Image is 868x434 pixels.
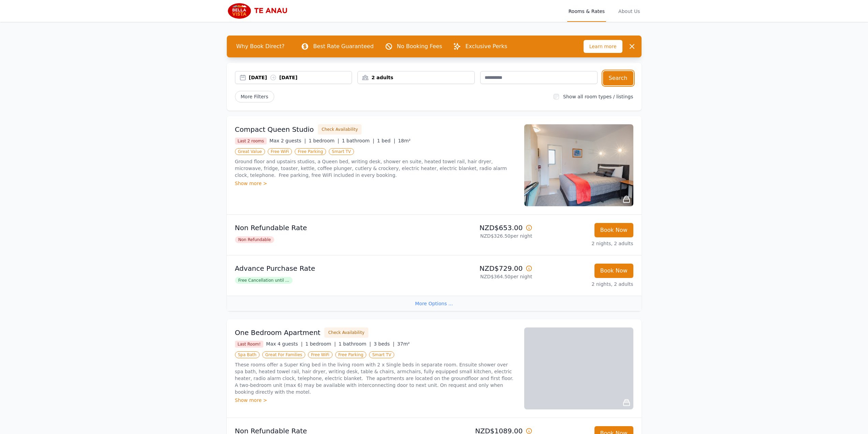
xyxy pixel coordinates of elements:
label: Show all room types / listings [563,94,633,99]
h3: One Bedroom Apartment [235,328,321,337]
span: 18m² [398,138,411,143]
span: Max 4 guests | [266,341,303,347]
button: Book Now [594,223,633,237]
p: 2 nights, 2 adults [538,281,633,288]
span: 1 bedroom | [305,341,336,347]
p: Exclusive Perks [465,42,507,51]
button: Search [603,71,633,85]
span: Max 2 guests | [269,138,306,143]
span: Great For Families [262,351,305,358]
div: Show more > [235,180,516,187]
button: Check Availability [318,124,362,135]
span: Why Book Direct? [231,40,290,53]
span: 37m² [397,341,410,347]
span: More Filters [235,91,274,102]
p: NZD$653.00 [437,223,532,233]
span: Smart TV [369,351,394,358]
span: Spa Bath [235,351,260,358]
div: [DATE] [DATE] [249,74,352,81]
span: Last Room! [235,341,264,348]
p: Ground floor and upstairs studios, a Queen bed, writing desk, shower en suite, heated towel rail,... [235,158,516,179]
button: Book Now [594,264,633,278]
span: 3 beds | [374,341,395,347]
p: These rooms offer a Super King bed in the living room with 2 x Single beds in separate room. Ensu... [235,361,516,395]
p: No Booking Fees [397,42,442,51]
p: NZD$364.50 per night [437,273,532,280]
img: Bella Vista Te Anau [227,3,293,19]
span: Non Refundable [235,236,275,243]
span: 1 bathroom | [339,341,371,347]
p: 2 nights, 2 adults [538,240,633,247]
p: Advance Purchase Rate [235,264,431,273]
p: Non Refundable Rate [235,223,431,233]
h3: Compact Queen Studio [235,125,314,134]
p: NZD$729.00 [437,264,532,273]
span: Free Parking [295,148,326,155]
span: Free Parking [335,351,367,358]
span: Great Value [235,148,265,155]
span: 1 bedroom | [309,138,339,143]
span: Free WiFi [308,351,333,358]
button: Check Availability [324,327,368,338]
span: Learn more [584,40,622,53]
p: Best Rate Guaranteed [313,42,373,51]
span: 1 bathroom | [342,138,374,143]
span: Smart TV [329,148,354,155]
span: Free WiFi [268,148,292,155]
div: 2 adults [358,74,474,81]
p: NZD$326.50 per night [437,233,532,239]
div: More Options ... [227,296,642,311]
span: 1 bed | [377,138,395,143]
span: Free Cancellation until ... [235,277,293,284]
div: Show more > [235,397,516,404]
span: Last 2 rooms [235,138,267,144]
